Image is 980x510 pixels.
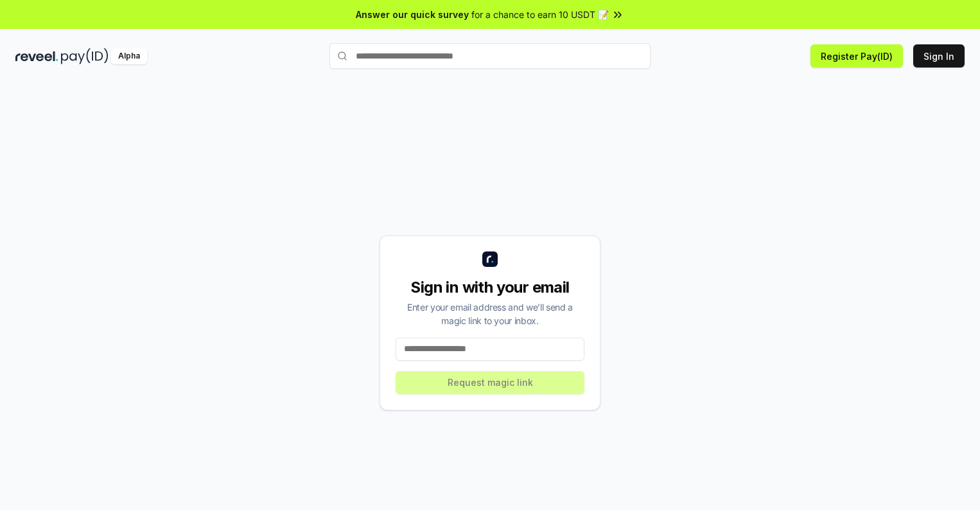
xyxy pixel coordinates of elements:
div: Sign in with your email [396,277,584,298]
div: Enter your email address and we’ll send a magic link to your inbox. [396,300,584,327]
div: Alpha [111,48,147,64]
img: pay_id [61,48,109,64]
span: Answer our quick survey [356,8,469,21]
img: reveel_dark [15,48,58,64]
button: Sign In [913,44,965,68]
button: Register Pay(ID) [810,44,903,68]
span: for a chance to earn 10 USDT 📝 [471,8,609,21]
img: logo_small [482,251,498,267]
